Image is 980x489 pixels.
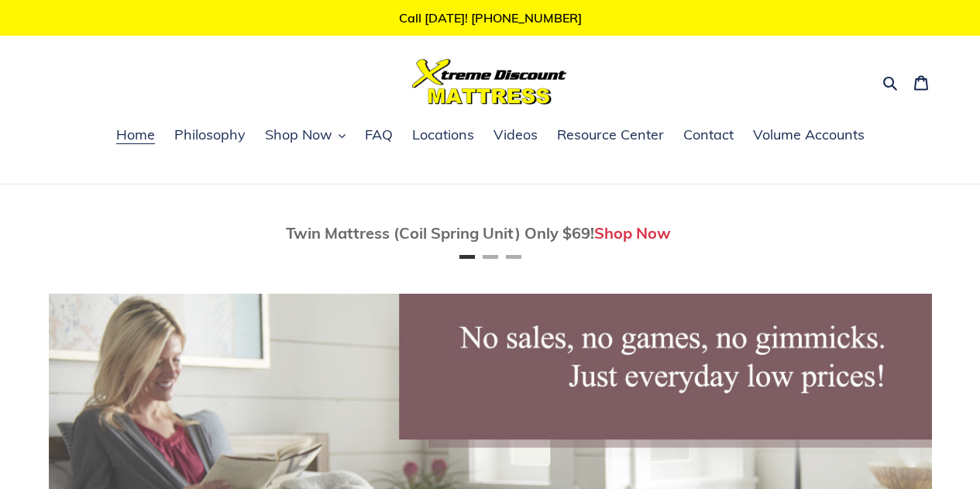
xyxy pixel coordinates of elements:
span: Resource Center [557,126,664,144]
span: FAQ [365,126,393,144]
span: Contact [683,126,734,144]
a: Home [108,124,163,147]
a: Resource Center [549,124,672,147]
button: Shop Now [257,124,353,147]
span: Philosophy [174,126,246,144]
button: Page 3 [506,255,521,259]
span: Twin Mattress (Coil Spring Unit) Only $69! [286,223,594,243]
a: Contact [676,124,741,147]
a: FAQ [357,124,401,147]
span: Shop Now [265,126,332,144]
a: Volume Accounts [745,124,872,147]
span: Locations [412,126,474,144]
a: Locations [404,124,482,147]
span: Videos [493,126,538,144]
button: Page 1 [459,255,475,259]
button: Page 2 [483,255,498,259]
img: Xtreme Discount Mattress [412,59,567,105]
span: Volume Accounts [753,126,865,144]
a: Videos [486,124,545,147]
a: Philosophy [167,124,253,147]
a: Shop Now [594,223,671,243]
span: Home [116,126,155,144]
